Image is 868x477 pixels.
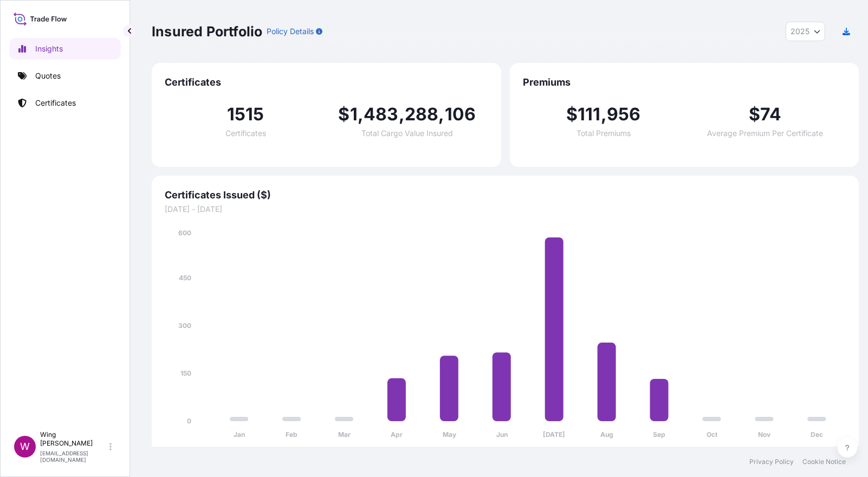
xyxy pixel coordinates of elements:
[179,274,191,282] tspan: 450
[443,430,457,439] tspan: May
[20,441,30,452] span: W
[35,98,76,108] p: Certificates
[749,457,794,466] a: Privacy Policy
[760,106,781,123] span: 74
[9,65,121,87] a: Quotes
[707,130,823,137] span: Average Premium Per Certificate
[653,430,665,439] tspan: Sep
[749,106,760,123] span: $
[364,106,399,123] span: 483
[791,26,809,37] span: 2025
[600,430,613,439] tspan: Aug
[543,430,565,439] tspan: [DATE]
[227,106,264,123] span: 1515
[758,430,771,439] tspan: Nov
[361,130,453,137] span: Total Cargo Value Insured
[786,22,825,41] button: Year Selector
[802,457,846,466] a: Cookie Notice
[399,106,405,123] span: ,
[811,430,823,439] tspan: Dec
[35,70,61,81] p: Quotes
[350,106,358,123] span: 1
[286,430,297,439] tspan: Feb
[178,321,191,330] tspan: 300
[225,130,266,137] span: Certificates
[607,106,641,123] span: 956
[601,106,607,123] span: ,
[9,38,121,60] a: Insights
[180,369,191,377] tspan: 150
[438,106,444,123] span: ,
[576,130,631,137] span: Total Premiums
[566,106,578,123] span: $
[165,76,488,89] span: Certificates
[187,417,191,425] tspan: 0
[35,43,63,54] p: Insights
[523,76,846,89] span: Premiums
[578,106,601,123] span: 111
[40,450,107,463] p: [EMAIL_ADDRESS][DOMAIN_NAME]
[165,189,846,202] span: Certificates Issued ($)
[338,106,349,123] span: $
[178,229,191,237] tspan: 600
[391,430,403,439] tspan: Apr
[338,430,351,439] tspan: Mar
[496,430,508,439] tspan: Jun
[234,430,245,439] tspan: Jan
[267,26,314,37] p: Policy Details
[152,23,262,40] p: Insured Portfolio
[707,430,718,439] tspan: Oct
[445,106,476,123] span: 106
[40,430,107,448] p: Wing [PERSON_NAME]
[405,106,439,123] span: 288
[358,106,364,123] span: ,
[165,204,846,215] span: [DATE] - [DATE]
[9,92,121,114] a: Certificates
